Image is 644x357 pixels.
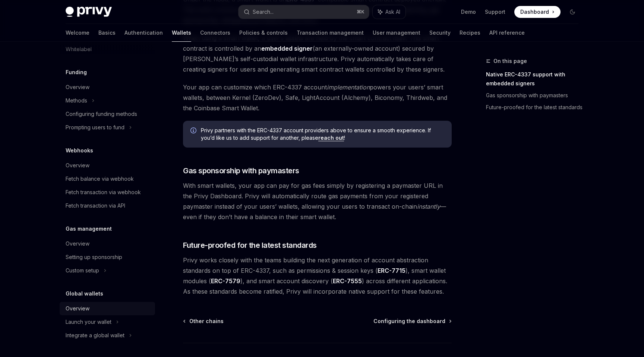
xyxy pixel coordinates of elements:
h5: Webhooks [66,146,93,155]
a: Native ERC-4337 support with embedded signers [486,69,584,89]
a: Overview [60,237,155,250]
span: Configuring the dashboard [373,317,445,325]
span: On this page [493,57,527,66]
a: Demo [461,8,476,16]
span: Dashboard [520,8,549,16]
a: Future-proofed for the latest standards [486,101,584,113]
div: Setting up sponsorship [66,253,122,262]
strong: embedded signer [261,45,313,52]
div: Overview [66,161,89,170]
a: API reference [489,24,525,42]
a: Configuring the dashboard [373,317,451,325]
a: Fetch balance via webhook [60,172,155,186]
a: ERC-7715 [378,267,405,275]
a: Dashboard [514,6,561,18]
div: Search... [253,7,274,16]
div: Fetch balance via webhook [66,174,134,183]
span: Ask AI [385,8,400,16]
a: Recipes [460,24,480,42]
a: Gas sponsorship with paymasters [486,89,584,101]
div: Configuring funding methods [66,110,137,119]
a: Connectors [200,24,230,42]
a: Support [485,8,505,16]
em: implementation [327,83,370,91]
a: Fetch transaction via API [60,199,155,212]
div: Fetch transaction via webhook [66,188,141,197]
h5: Gas management [66,224,112,233]
a: Overview [60,80,155,94]
span: ⌘ K [357,9,364,15]
span: Your app can customize which ERC-4337 account powers your users’ smart wallets, between Kernel (Z... [183,82,452,113]
button: Search...⌘K [239,5,369,19]
div: Integrate a global wallet [66,331,124,340]
div: Methods [66,96,87,105]
button: Toggle dark mode [566,6,578,18]
div: Overview [66,83,89,92]
span: Other chains [189,317,224,325]
a: Welcome [66,24,89,42]
span: Future-proofed for the latest standards [183,240,317,250]
div: Prompting users to fund [66,123,124,132]
span: Privy partners with the ERC-4337 account providers above to ensure a smooth experience. If you’d ... [201,127,444,142]
a: Other chains [184,317,224,325]
h5: Funding [66,68,87,77]
svg: Info [190,127,198,135]
span: When using a smart wallet, a user’s assets are held by the smart contract itself. This smart cont... [183,33,452,75]
img: dark logo [66,7,112,17]
div: Launch your wallet [66,317,111,326]
a: Transaction management [297,24,364,42]
a: User management [373,24,420,42]
a: Overview [60,159,155,172]
a: Policies & controls [239,24,288,42]
span: Gas sponsorship with paymasters [183,165,299,176]
em: instantly [417,203,440,210]
a: Security [429,24,451,42]
a: Wallets [172,24,191,42]
a: Configuring funding methods [60,107,155,121]
a: reach out [318,135,344,141]
a: Authentication [124,24,163,42]
button: Ask AI [373,5,405,19]
span: Privy works closely with the teams building the next generation of account abstraction standards ... [183,255,452,297]
h5: Global wallets [66,289,103,298]
a: Overview [60,302,155,315]
a: Setting up sponsorship [60,250,155,264]
a: Basics [98,24,116,42]
div: Custom setup [66,266,99,275]
div: Fetch transaction via API [66,201,125,210]
a: ERC-7555 [333,277,362,285]
div: Overview [66,304,89,313]
span: With smart wallets, your app can pay for gas fees simply by registering a paymaster URL in the Pr... [183,180,452,222]
a: Fetch transaction via webhook [60,186,155,199]
a: ERC-7579 [211,277,240,285]
div: Overview [66,239,89,248]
